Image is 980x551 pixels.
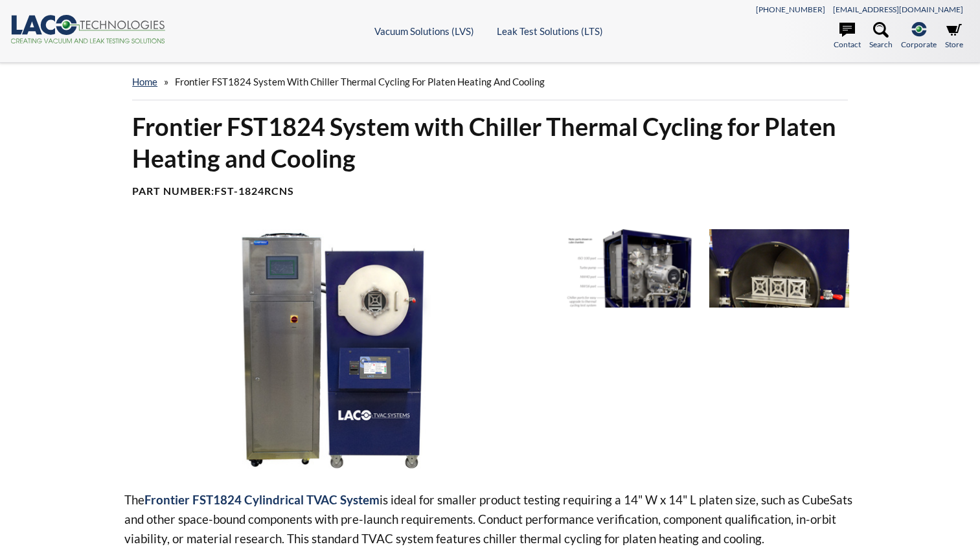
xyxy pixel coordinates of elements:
b: FST-1824RCNS [214,185,294,197]
a: [EMAIL_ADDRESS][DOMAIN_NAME] [833,5,963,14]
span: Frontier FST1824 Cylindrical TVAC System [144,492,380,507]
img: TVAC Thermal Cycling System Product In Chamber image [709,229,849,308]
a: Vacuum Solutions (LVS) [374,25,474,37]
a: Store [945,22,963,51]
span: Corporate [901,38,937,51]
h1: Frontier FST1824 System with Chiller Thermal Cycling for Platen Heating and Cooling [132,111,848,175]
a: Contact [834,22,861,51]
a: Leak Test Solutions (LTS) [497,25,603,37]
img: TVAC Thermal Cycling System, rear view [563,229,703,308]
h4: Part Number: [132,185,848,198]
a: [PHONE_NUMBER] [756,5,825,14]
span: Frontier FST1824 System with Chiller Thermal Cycling for Platen Heating and Cooling [175,76,545,87]
p: The is ideal for smaller product testing requiring a 14" W x 14" L platen size, such as CubeSats ... [124,490,856,548]
div: » [132,63,848,100]
a: home [132,76,157,87]
a: Search [869,22,893,51]
img: TVAC Thermal Cycling System image [124,229,553,469]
